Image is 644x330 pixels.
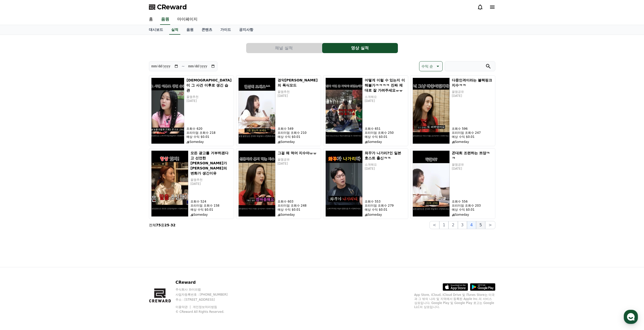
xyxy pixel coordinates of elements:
p: Someday [278,140,319,144]
p: 프리미엄 조회수 247 [452,131,493,135]
p: [DATE] [278,162,319,166]
a: 개인정보처리방침 [193,305,217,309]
p: Someday [365,213,406,217]
button: 4 [467,221,476,229]
p: 꿀잼추천 [278,90,319,94]
p: 꿀잼공유 [452,90,493,94]
h5: [DEMOGRAPHIC_DATA]이 그 사건 이후로 생긴 습관 [186,78,231,93]
p: 꿀잼공유 [452,163,493,167]
img: 그걸 왜 먹어 지수야ㅠㅠ [238,150,276,217]
p: 꿀잼공유 [278,158,319,162]
img: 꼰대희 조련하는 쯔양ㅋㅋ [413,150,450,217]
p: 조회수 651 [365,127,406,131]
p: 조회수 556 [452,200,493,204]
p: [DATE] [190,182,232,186]
img: 다중인격이라는 블랙핑크 지수ㅋㅋ [413,78,450,144]
a: 영상 실적 [322,43,398,53]
p: 꿀잼추천 [190,178,232,182]
a: 공지사항 [235,25,257,35]
button: 다중인격이라는 블랙핑크 지수ㅋㅋ 다중인격이라는 블랙핑크 지수ㅋㅋ 꿀잼공유 [DATE] 조회수 596 프리미엄 조회수 247 예상 수익 $0.01 Someday [410,75,495,146]
p: ~ [182,63,185,69]
button: > [485,221,495,229]
h5: 경악[PERSON_NAME]의 폭식모드 [278,78,319,88]
h5: 다중인격이라는 블랙핑크 지수ㅋㅋ [452,78,493,88]
p: Someday [365,140,406,144]
p: 예상 수익 $0.01 [452,208,493,212]
p: 사업자등록번호 : [PHONE_NUMBER] [175,293,237,297]
h5: 어떻게 이럴 수 있는지 이해불가ㅋㅋㅋㅋ 진짜 제대로 잘 가려주세요ㅠㅠ [365,78,406,93]
a: 설정 [65,160,97,173]
a: 홈 [2,160,33,173]
p: Someday [278,213,319,217]
img: 경악스런 쯔양의 폭식모드 [238,78,276,144]
p: 조회수 524 [190,200,232,204]
p: 전체 중 - [149,223,176,228]
p: [DATE] [365,99,406,103]
button: 영상 실적 [322,43,398,53]
p: 프리미엄 조회수 210 [278,131,319,135]
button: 2 [448,221,458,229]
strong: 25 [164,223,169,227]
p: 프리미엄 조회수 218 [186,131,231,135]
p: CReward [175,279,237,285]
button: 모든 광고를 거부하겠다고 선언한 이효리가 심경의 변화가 생긴이유 모든 광고를 거부하겠다고 선언한 [PERSON_NAME]가 [PERSON_NAME]의 변화가 생긴이유 꿀잼추천... [149,148,234,219]
p: 소개해요 [365,163,406,167]
p: Someday [452,213,493,217]
p: [DATE] [365,167,406,171]
button: 그걸 왜 먹어 지수야ㅠㅠ 그걸 왜 먹어 지수야ㅠㅠ 꿀잼공유 [DATE] 조회수 603 프리미엄 조회수 248 예상 수익 $0.01 Someday [236,148,321,219]
p: 조회수 549 [278,127,319,131]
a: 홈 [145,14,157,25]
h5: 모든 광고를 거부하겠다고 선언한 [PERSON_NAME]가 [PERSON_NAME]의 변화가 생긴이유 [190,150,232,176]
button: 와꾸가 나가리?인 일본 호스트 출신ㅋㅋ 와꾸가 나가리?인 일본 호스트 출신ㅋㅋ 소개해요 [DATE] 조회수 553 프리미엄 조회수 279 예상 수익 $0.01 Someday [323,148,408,219]
button: < [430,221,439,229]
p: Someday [190,213,232,217]
button: 예원이 그 사건 이후로 생긴 습관 [DEMOGRAPHIC_DATA]이 그 사건 이후로 생긴 습관 꿀잼추천 [DATE] 조회수 620 프리미엄 조회수 218 예상 수익 $0.0... [149,75,234,146]
span: 홈 [16,168,19,172]
h5: 그걸 왜 먹어 지수야ㅠㅠ [278,150,319,156]
p: [DATE] [186,99,231,103]
img: 와꾸가 나가리?인 일본 호스트 출신ㅋㅋ [325,150,363,217]
span: CReward [157,3,187,11]
p: 프리미엄 조회수 250 [365,131,406,135]
img: 어떻게 이럴 수 있는지 이해불가ㅋㅋㅋㅋ 진짜 제대로 잘 가려주세요ㅠㅠ [325,78,363,144]
p: 프리미엄 조회수 158 [190,204,232,208]
p: 예상 수익 $0.01 [190,208,232,212]
p: [DATE] [452,167,493,171]
a: 가이드 [216,25,235,35]
button: 1 [439,221,448,229]
p: Someday [186,140,231,144]
a: 마이페이지 [173,14,202,25]
p: [DATE] [278,94,319,98]
img: 예원이 그 사건 이후로 생긴 습관 [151,78,185,144]
button: 수익 순 [419,61,442,71]
p: 주소 : [STREET_ADDRESS] [175,298,237,302]
button: 채널 실적 [246,43,322,53]
a: 음원 [182,25,198,35]
span: 대화 [46,168,52,172]
a: 음원 [160,14,170,25]
button: 꼰대희 조련하는 쯔양ㅋㅋ 꼰대희 조련하는 쯔양ㅋㅋ 꿀잼공유 [DATE] 조회수 556 프리미엄 조회수 203 예상 수익 $0.01 Someday [410,148,495,219]
p: 소개해요 [365,95,406,99]
img: 모든 광고를 거부하겠다고 선언한 이효리가 심경의 변화가 생긴이유 [151,150,188,217]
a: 이용약관 [175,305,191,309]
p: 조회수 553 [365,200,406,204]
button: 3 [458,221,467,229]
p: 조회수 596 [452,127,493,131]
p: 예상 수익 $0.01 [452,135,493,139]
p: 예상 수익 $0.01 [278,208,319,212]
p: 조회수 620 [186,127,231,131]
span: 설정 [78,168,84,172]
p: 예상 수익 $0.01 [365,208,406,212]
strong: 32 [171,223,175,227]
button: 어떻게 이럴 수 있는지 이해불가ㅋㅋㅋㅋ 진짜 제대로 잘 가려주세요ㅠㅠ 어떻게 이럴 수 있는지 이해불가ㅋㅋㅋㅋ 진짜 제대로 잘 가려주세요ㅠㅠ 소개해요 [DATE] 조회수 651... [323,75,408,146]
p: 꿀잼추천 [186,95,231,99]
p: 프리미엄 조회수 248 [278,204,319,208]
p: 예상 수익 $0.01 [278,135,319,139]
p: App Store, iCloud, iCloud Drive 및 iTunes Store는 미국과 그 밖의 나라 및 지역에서 등록된 Apple Inc.의 서비스 상표입니다. Goo... [414,293,495,309]
strong: 75 [156,223,161,227]
p: 조회수 603 [278,200,319,204]
p: 수익 순 [421,63,433,70]
a: CReward [149,3,187,11]
a: 콘텐츠 [198,25,216,35]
